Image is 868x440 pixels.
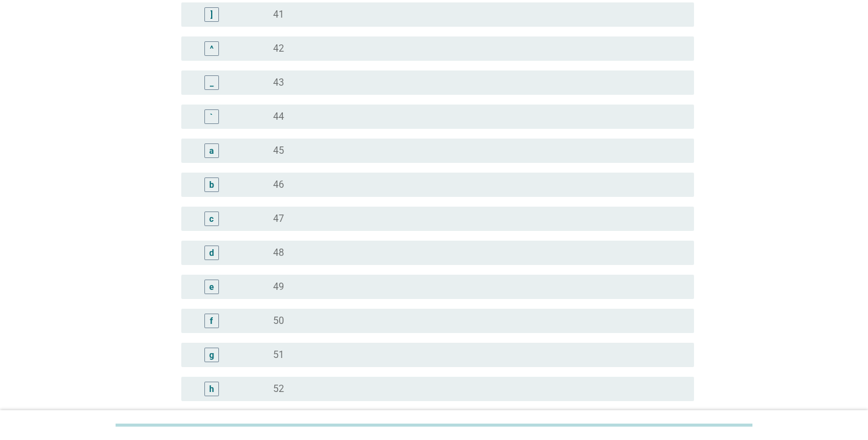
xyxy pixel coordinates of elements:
div: e [209,280,214,293]
label: 46 [273,179,284,191]
label: 47 [273,213,284,225]
div: h [209,382,214,395]
div: b [209,178,214,191]
label: 41 [273,9,284,21]
label: 51 [273,349,284,361]
div: _ [210,76,214,89]
div: c [209,212,214,225]
div: ^ [210,42,214,55]
div: d [209,246,214,259]
label: 50 [273,315,284,327]
label: 52 [273,383,284,395]
div: f [210,314,213,327]
label: 45 [273,145,284,157]
label: 48 [273,247,284,259]
div: a [209,144,214,157]
label: 43 [273,77,284,89]
div: ` [210,110,213,123]
div: g [209,348,214,361]
label: 42 [273,43,284,55]
label: 49 [273,281,284,293]
label: 44 [273,111,284,123]
div: ] [210,8,213,21]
